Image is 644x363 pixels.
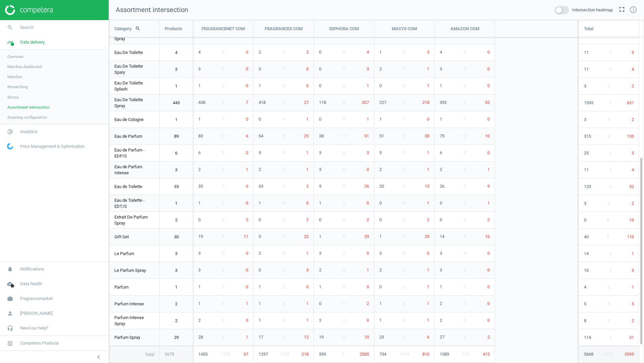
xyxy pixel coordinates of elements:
[464,234,466,239] span: 0
[427,150,429,155] span: 1
[282,251,285,256] span: 0
[367,50,369,55] span: 4
[198,83,201,88] span: 1
[629,217,634,223] span: 10
[4,322,16,335] i: headset_mic
[160,245,193,262] a: 3
[464,50,466,55] span: 0
[379,200,382,205] span: 0
[306,184,309,189] span: 2
[109,145,159,162] div: Eau de Parfum - EDP/S
[246,217,248,222] span: 2
[319,150,321,155] span: 3
[379,50,382,55] span: 1
[4,263,16,276] i: notifications
[306,117,309,122] span: 1
[131,23,144,34] button: search
[222,83,224,88] span: 0
[627,133,634,139] span: 130
[608,117,610,123] span: 0
[222,117,224,122] span: 0
[7,64,42,69] span: Matches dashboard
[632,167,634,173] span: 4
[109,44,159,61] div: Eau De Toilette
[109,229,159,245] div: Gift Set
[90,353,107,361] button: chevron_left
[403,150,406,155] span: 0
[403,234,406,239] span: 0
[7,54,23,59] span: Overview
[282,167,285,172] span: 0
[259,133,263,138] span: 64
[343,234,345,239] span: 0
[160,128,193,145] a: 89
[259,200,261,205] span: 1
[109,20,159,37] div: Category
[109,111,159,128] div: Eau de Cologne
[374,20,434,37] div: MACYS COM
[367,167,369,172] span: 0
[464,184,466,189] span: 0
[367,66,369,71] span: 3
[629,6,637,14] i: info_outline
[109,162,159,178] div: Eau de Parfum Intense
[422,100,429,105] span: 218
[464,117,466,122] span: 0
[609,50,611,56] span: 0
[632,150,634,156] span: 5
[464,133,466,138] span: 0
[20,325,48,331] span: Need our help?
[160,229,193,245] a: 30
[403,167,406,172] span: 0
[198,150,201,155] span: 6
[609,66,611,72] span: 0
[116,6,188,14] span: Assortment intersection
[160,279,193,296] a: 1
[403,133,406,138] span: 0
[319,217,321,222] span: 0
[403,83,406,88] span: 0
[4,21,16,34] i: search
[7,105,49,110] span: Assortment intersection
[222,200,224,205] span: 0
[440,83,442,88] span: 1
[632,200,634,206] span: 2
[160,296,193,312] a: 2
[259,100,266,105] span: 418
[584,150,589,156] span: 25
[198,66,201,71] span: 3
[440,150,442,155] span: 6
[607,217,609,223] span: 0
[487,167,490,172] span: 1
[282,133,285,138] span: 0
[379,217,382,222] span: 0
[440,167,442,172] span: 2
[198,50,201,55] span: 4
[362,100,369,105] span: 327
[584,100,593,106] span: 1593
[7,95,19,100] span: Stores
[343,117,345,122] span: 0
[440,234,444,239] span: 14
[95,353,103,361] i: chevron_left
[632,66,634,72] span: 4
[584,217,586,223] span: 0
[246,200,248,205] span: 0
[427,217,429,222] span: 2
[109,78,159,95] div: Eau De Toilette Splash
[198,100,205,105] span: 438
[427,117,429,122] span: 0
[246,66,248,71] span: 0
[343,184,345,189] span: 0
[403,184,406,189] span: 0
[314,20,374,37] div: SEPHORA COM
[607,234,609,240] span: 0
[7,115,47,120] span: Scanning configuration
[20,310,52,316] span: [PERSON_NAME]
[20,143,85,149] span: Price Management & Optimization
[198,251,201,256] span: 3
[282,83,285,88] span: 0
[160,329,193,346] a: 29
[440,50,442,55] span: 4
[364,234,369,239] span: 29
